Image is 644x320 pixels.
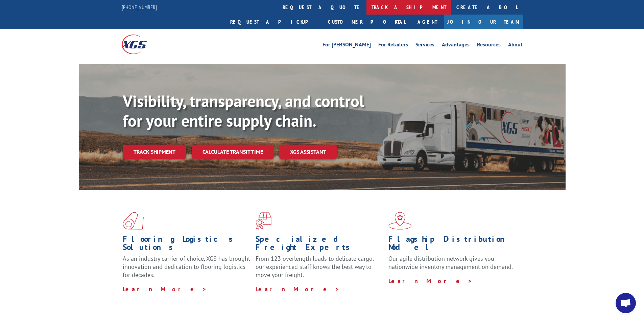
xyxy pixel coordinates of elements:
[122,4,157,10] a: [PHONE_NUMBER]
[411,15,444,29] a: Agent
[444,15,523,29] a: Join Our Team
[378,42,408,49] a: For Retailers
[225,15,323,29] a: Request a pickup
[256,212,271,230] img: xgs-icon-focused-on-flooring-red
[192,145,274,159] a: Calculate transit time
[388,235,516,255] h1: Flagship Distribution Model
[442,42,470,49] a: Advantages
[388,277,473,285] a: Learn More >
[123,90,364,131] b: Visibility, transparency, and control for your entire supply chain.
[123,145,186,159] a: Track shipment
[279,145,337,159] a: XGS ASSISTANT
[477,42,501,49] a: Resources
[256,255,383,285] p: From 123 overlength loads to delicate cargo, our experienced staff knows the best way to move you...
[256,235,383,255] h1: Specialized Freight Experts
[508,42,523,49] a: About
[123,212,144,230] img: xgs-icon-total-supply-chain-intelligence-red
[123,255,250,279] span: As an industry carrier of choice, XGS has brought innovation and dedication to flooring logistics...
[388,212,412,230] img: xgs-icon-flagship-distribution-model-red
[616,293,636,313] div: Open chat
[415,42,434,49] a: Services
[323,42,371,49] a: For [PERSON_NAME]
[256,285,340,293] a: Learn More >
[123,285,207,293] a: Learn More >
[323,15,411,29] a: Customer Portal
[123,235,251,255] h1: Flooring Logistics Solutions
[388,255,513,271] span: Our agile distribution network gives you nationwide inventory management on demand.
